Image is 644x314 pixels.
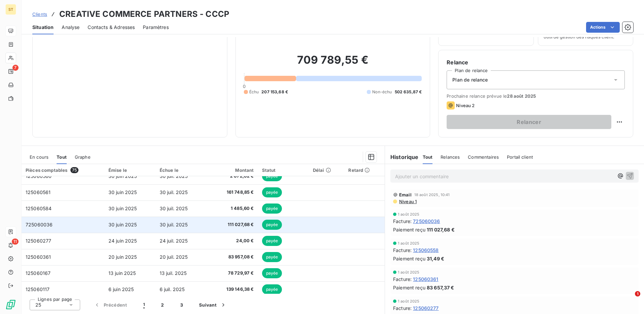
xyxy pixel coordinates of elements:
[507,154,533,160] span: Portail client
[586,22,620,33] button: Actions
[160,270,187,276] span: 13 juil. 2025
[108,286,134,292] span: 6 juin 2025
[393,247,412,254] span: Facture :
[108,222,137,227] span: 30 juin 2025
[62,24,79,31] span: Analyse
[398,199,417,204] span: Niveau 1
[26,286,50,292] span: 125060117
[398,270,420,274] span: 1 août 2025
[108,189,137,195] span: 30 juin 2025
[621,291,637,307] iframe: Intercom live chat
[447,115,611,129] button: Relancer
[427,284,454,291] span: 83 657,37 €
[249,89,259,95] span: Échu
[32,24,54,31] span: Situation
[456,103,475,108] span: Niveau 2
[427,255,444,262] span: 31,49 €
[372,89,392,95] span: Non-échu
[262,203,282,214] span: payée
[348,167,381,173] div: Retard
[26,270,51,276] span: 125060167
[30,154,49,160] span: En cours
[160,206,188,211] span: 30 juil. 2025
[393,218,412,225] span: Facture :
[160,222,188,227] span: 30 juil. 2025
[262,268,282,278] span: payée
[213,270,254,277] span: 78 729,97 €
[26,254,51,260] span: 125060361
[135,298,153,312] button: 1
[398,241,420,245] span: 1 août 2025
[213,221,254,228] span: 111 027,68 €
[635,291,640,296] span: 1
[262,284,282,294] span: payée
[213,167,254,173] div: Montant
[108,167,152,173] div: Émise le
[393,255,425,262] span: Paiement reçu
[447,58,625,66] h6: Relance
[398,212,420,216] span: 1 août 2025
[26,238,51,244] span: 125060277
[313,167,341,173] div: Délai
[213,205,254,212] span: 1 485,60 €
[160,286,185,292] span: 6 juil. 2025
[88,24,135,31] span: Contacts & Adresses
[393,305,412,312] span: Facture :
[261,89,288,95] span: 207 153,68 €
[26,222,53,227] span: 725060036
[5,4,16,15] div: ST
[447,93,625,99] span: Prochaine relance prévue le
[398,299,420,303] span: 1 août 2025
[213,254,254,260] span: 83 957,08 €
[262,252,282,262] span: payée
[26,206,52,211] span: 125060584
[57,154,67,160] span: Tout
[86,298,135,312] button: Précédent
[32,11,47,18] a: Clients
[413,305,439,312] span: 125060277
[413,276,438,283] span: 125060361
[26,167,100,173] div: Pièces comptables
[143,24,169,31] span: Paramètres
[413,247,439,254] span: 125060558
[427,226,455,233] span: 111 027,68 €
[393,226,425,233] span: Paiement reçu
[395,89,422,95] span: 502 635,87 €
[75,154,91,160] span: Graphe
[32,11,47,17] span: Clients
[35,302,41,308] span: 25
[213,173,254,180] span: 2 072,02 €
[108,254,137,260] span: 20 juin 2025
[160,189,188,195] span: 30 juil. 2025
[160,238,188,244] span: 24 juil. 2025
[191,298,235,312] button: Suivant
[262,187,282,197] span: payée
[441,154,460,160] span: Relances
[153,298,172,312] button: 2
[414,193,450,197] span: 18 août 2025, 10:41
[507,93,536,99] span: 28 août 2025
[385,153,419,161] h6: Historique
[5,66,16,77] a: 7
[160,254,188,260] span: 20 juil. 2025
[59,8,229,20] h3: CREATIVE COMMERCE PARTNERS - CCCP
[399,192,412,197] span: Email
[12,239,19,245] span: 11
[262,236,282,246] span: payée
[244,53,422,73] h2: 709 789,55 €
[213,189,254,196] span: 161 748,85 €
[70,167,78,173] span: 75
[160,167,204,173] div: Échue le
[393,276,412,283] span: Facture :
[262,220,282,230] span: payée
[262,171,282,181] span: payée
[213,286,254,293] span: 139 146,38 €
[143,302,145,308] span: 1
[468,154,499,160] span: Commentaires
[108,270,136,276] span: 13 juin 2025
[172,298,191,312] button: 3
[5,299,16,310] img: Logo LeanPay
[243,84,246,89] span: 0
[213,238,254,244] span: 24,00 €
[108,238,137,244] span: 24 juin 2025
